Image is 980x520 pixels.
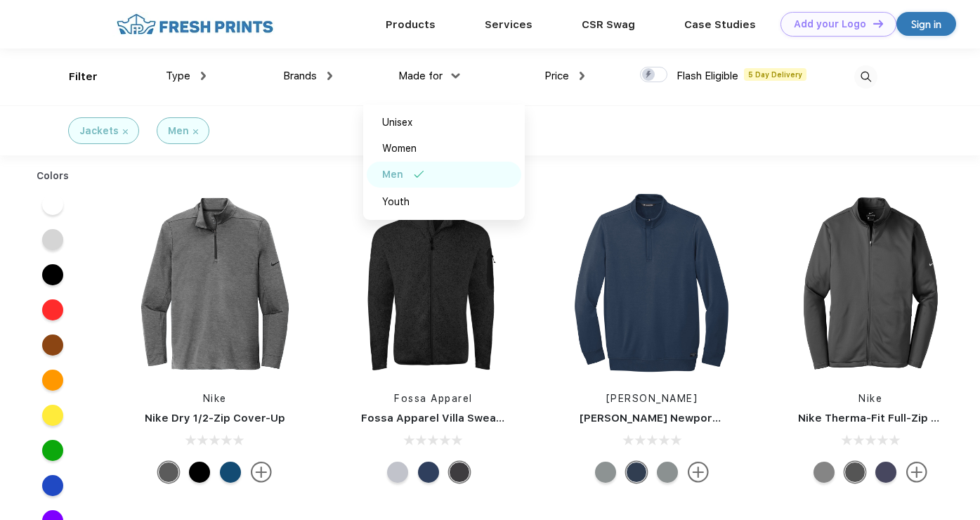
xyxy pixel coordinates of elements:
[168,124,189,138] div: Men
[398,70,443,82] span: Made for
[794,18,866,30] div: Add your Logo
[220,462,241,483] div: Gym Blue
[386,18,436,31] a: Products
[485,18,533,31] a: Services
[145,412,285,424] a: Nike Dry 1/2-Zip Cover-Up
[112,12,277,37] img: fo%20logo%202.webp
[677,70,738,82] span: Flash Eligible
[394,393,473,404] a: Fossa Apparel
[414,171,424,178] img: filter_selected.svg
[744,68,806,81] span: 5 Day Delivery
[595,462,616,483] div: Quiet Shade Grey
[382,167,403,182] div: Men
[166,70,190,82] span: Type
[606,393,698,404] a: [PERSON_NAME]
[382,115,412,130] div: Unisex
[777,190,964,377] img: func=resize&h=266
[122,190,308,377] img: func=resize&h=266
[201,72,206,80] img: dropdown.png
[382,195,410,209] div: Youth
[896,12,956,36] a: Sign in
[582,18,635,31] a: CSR Swag
[544,70,569,82] span: Price
[452,73,460,78] img: dropdown.png
[580,412,797,424] a: [PERSON_NAME] Newport 1/4-Zip Fleece
[387,462,408,483] div: Heather Stone
[798,412,967,424] a: Nike Therma-Fit Full-Zip Fleece
[283,70,317,82] span: Brands
[26,169,80,183] div: Colors
[873,20,883,27] img: DT
[79,124,119,138] div: Jackets
[203,393,227,404] a: Nike
[123,129,128,134] img: filter_cancel.svg
[626,462,647,483] div: Blue Night
[361,412,592,424] a: Fossa Apparel Villa Sweater Fleece Jacket
[418,462,439,483] div: Heather Navy
[382,141,417,156] div: Women
[906,462,927,483] img: more.svg
[69,69,98,85] div: Filter
[854,65,877,89] img: desktop_search.svg
[449,462,470,483] div: Heather Obsidian
[340,190,527,377] img: func=resize&h=266
[189,462,210,483] div: Black
[251,462,272,483] img: more.svg
[193,129,198,134] img: filter_cancel.svg
[327,72,332,80] img: dropdown.png
[158,462,179,483] div: Black Heather
[911,16,941,32] div: Sign in
[858,393,882,404] a: Nike
[814,462,835,483] div: Dark Grey Heather
[657,462,678,483] div: Grey
[844,462,865,483] div: Anthracite
[875,462,896,483] div: Midnight Navy
[580,72,584,80] img: dropdown.png
[558,190,745,377] img: func=resize&h=266
[688,462,709,483] img: more.svg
